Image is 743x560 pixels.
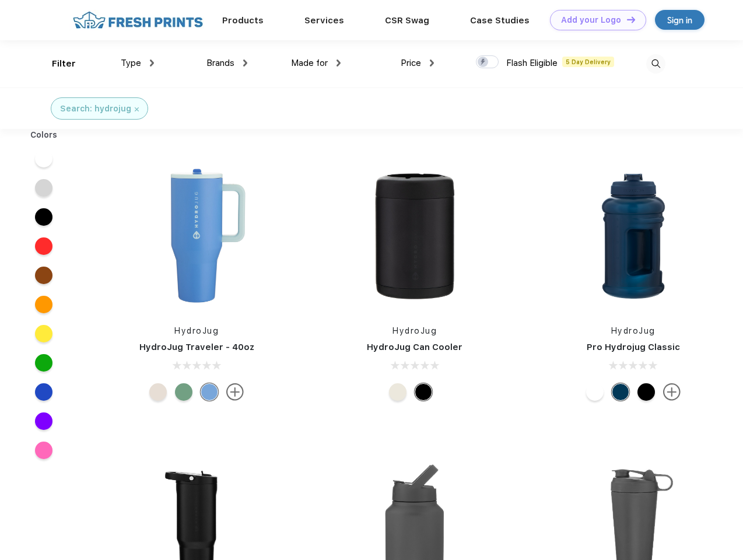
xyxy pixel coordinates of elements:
span: 5 Day Delivery [562,57,614,67]
div: Black [415,383,432,401]
img: DT [627,16,635,23]
div: Cream [389,383,406,401]
span: Brands [206,58,234,68]
a: Sign in [655,10,705,30]
div: White [586,383,604,401]
div: Cream [149,383,167,401]
img: desktop_search.svg [646,54,665,73]
div: Navy [612,383,629,401]
span: Flash Eligible [506,58,558,68]
img: filter_cancel.svg [135,107,139,111]
img: dropdown.png [430,60,434,66]
span: Type [121,58,141,68]
div: Add your Logo [561,15,621,25]
a: HydroJug Can Cooler [367,342,462,352]
img: more.svg [663,383,681,401]
a: HydroJug [392,326,437,335]
div: Sage [175,383,192,401]
img: func=resize&h=266 [337,158,492,313]
a: Products [222,15,264,26]
a: Pro Hydrojug Classic [587,342,680,352]
span: Price [401,58,421,68]
div: Riptide [201,383,218,401]
div: Black [637,383,655,401]
img: dropdown.png [243,60,247,66]
div: Filter [52,57,76,71]
div: Colors [22,129,66,141]
img: dropdown.png [150,60,154,66]
a: HydroJug [174,326,219,335]
img: func=resize&h=266 [556,158,711,313]
img: dropdown.png [337,60,341,66]
div: Sign in [667,13,692,27]
div: Search: hydrojug [60,103,131,115]
img: func=resize&h=266 [119,158,274,313]
span: Made for [291,58,328,68]
a: HydroJug [611,326,656,335]
img: fo%20logo%202.webp [69,10,206,30]
a: HydroJug Traveler - 40oz [139,342,254,352]
img: more.svg [226,383,244,401]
